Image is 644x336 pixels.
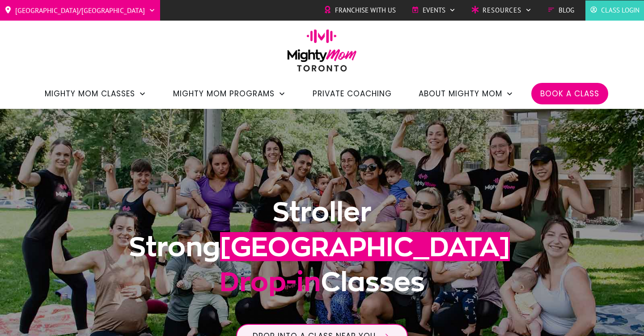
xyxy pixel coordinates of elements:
[547,4,574,17] a: Blog
[540,86,599,101] a: Book a Class
[173,86,286,101] a: Mighty Mom Programs
[324,4,396,17] a: Franchise with Us
[483,4,521,17] span: Resources
[4,3,156,17] a: [GEOGRAPHIC_DATA]/[GEOGRAPHIC_DATA]
[220,267,321,296] span: Drop-in
[601,4,640,17] span: Class Login
[423,4,445,17] span: Events
[559,4,574,17] span: Blog
[15,3,145,17] span: [GEOGRAPHIC_DATA]/[GEOGRAPHIC_DATA]
[45,86,146,101] a: Mighty Mom Classes
[313,86,392,101] a: Private Coaching
[419,86,513,101] a: About Mighty Mom
[590,4,640,17] a: Class Login
[471,4,532,17] a: Resources
[173,86,275,101] span: Mighty Mom Programs
[45,86,135,101] span: Mighty Mom Classes
[411,4,456,17] a: Events
[419,86,502,101] span: About Mighty Mom
[335,4,396,17] span: Franchise with Us
[220,232,510,261] span: [GEOGRAPHIC_DATA]
[81,194,563,310] h1: Stroller Strong Classes
[283,29,361,78] img: mightymom-logo-toronto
